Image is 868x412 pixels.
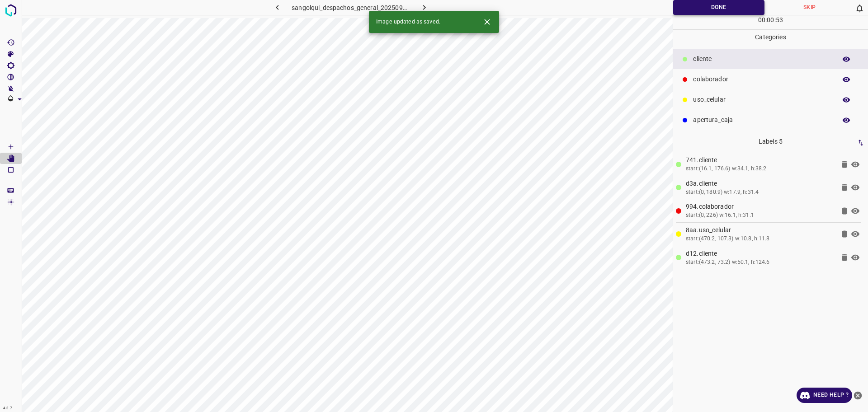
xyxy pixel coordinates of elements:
[673,89,868,110] div: uso_celular
[673,110,868,130] div: apertura_caja
[852,388,863,403] button: close-help
[758,15,765,25] p: 00
[686,165,835,173] div: start:(16.1, 176.6) w:34.1, h:38.2
[693,115,832,125] p: apertura_caja
[693,54,832,64] p: cliente
[758,15,783,29] div: : :
[3,2,19,19] img: logo
[693,75,832,84] p: colaborador
[292,2,410,15] h6: sangolqui_despachos_general_20250904_113710_393355.jpg
[479,14,495,30] button: Close
[686,225,835,235] p: 8aa.uso_celular
[676,134,865,149] p: Labels 5
[376,18,440,26] span: Image updated as saved.
[776,15,783,25] p: 53
[673,49,868,69] div: cliente
[1,405,14,412] div: 4.3.7
[673,69,868,89] div: colaborador
[686,179,835,188] p: d3a.cliente
[693,95,832,104] p: uso_celular
[686,188,835,197] div: start:(0, 180.9) w:17.9, h:31.4
[686,258,835,267] div: start:(473.2, 73.2) w:50.1, h:124.6
[797,388,852,403] a: Need Help ?
[686,211,835,220] div: start:(0, 226) w:16.1, h:31.1
[686,249,835,258] p: d12.cliente
[686,155,835,165] p: 741.cliente
[767,15,774,25] p: 00
[686,202,835,211] p: 994.colaborador
[673,30,868,45] p: Categories
[686,235,835,243] div: start:(470.2, 107.3) w:10.8, h:11.8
